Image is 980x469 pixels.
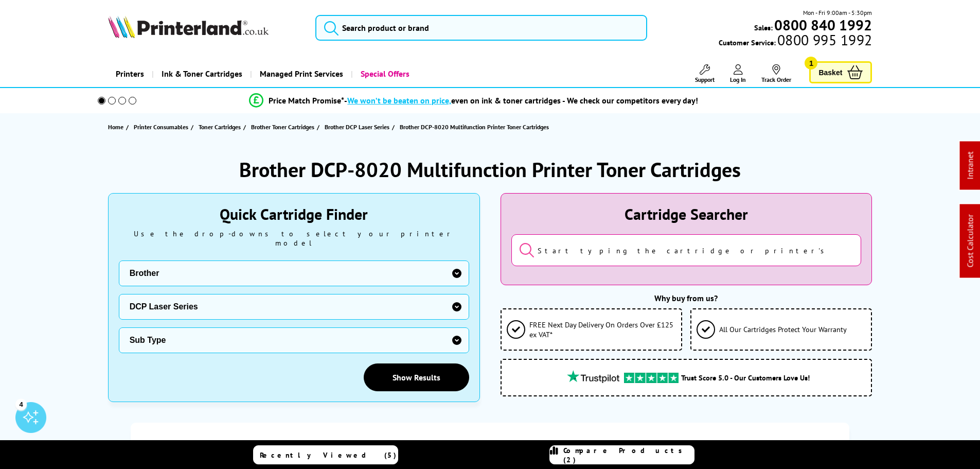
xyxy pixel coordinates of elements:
div: 4 [15,398,27,410]
a: Support [695,64,715,83]
span: Price Match Promise* [269,95,344,106]
span: Log In [730,76,746,83]
span: Compare Products (2) [563,446,694,464]
input: Start typing the cartridge or printer's name... [511,234,862,266]
div: Cartridge Searcher [511,204,862,224]
img: trustpilot rating [624,373,679,383]
span: Brother DCP Laser Series [325,121,389,132]
a: Printerland Logo [108,15,303,40]
span: Mon - Fri 9:00am - 5:30pm [803,8,872,18]
span: Trust Score 5.0 - Our Customers Love Us! [681,373,810,383]
a: Cost Calculator [965,215,975,268]
span: We won’t be beaten on price, [347,95,451,106]
a: Brother Toner Cartridges [251,121,317,132]
span: Ink & Toner Cartridges [162,61,242,87]
a: Special Offers [351,61,417,87]
a: Brother DCP Laser Series [325,121,392,132]
span: Printer Consumables [134,121,188,132]
a: Track Order [761,64,791,83]
a: Printers [108,61,152,87]
li: modal_Promise [84,92,864,110]
a: Ink & Toner Cartridges [152,61,250,87]
div: Why buy from us? [501,293,872,303]
div: Use the drop-downs to select your printer model [119,229,469,248]
span: FREE Next Day Delivery On Orders Over £125 ex VAT* [529,320,676,339]
a: Basket 1 [809,61,872,83]
a: Compare Products (2) [549,445,694,464]
b: 0800 840 1992 [774,15,872,34]
span: 0800 995 1992 [776,35,872,45]
span: All Our Cartridges Protect Your Warranty [719,324,847,334]
span: Recently Viewed (5) [260,450,397,460]
h1: Brother DCP-8020 Multifunction Printer Toner Cartridges [239,156,741,183]
span: Brother Toner Cartridges [251,121,314,132]
div: - even on ink & toner cartridges - We check our competitors every day! [344,95,698,106]
a: Managed Print Services [250,61,351,87]
span: Sales: [754,23,773,32]
a: Intranet [965,152,975,180]
span: Customer Service: [719,35,872,47]
span: Toner Cartridges [199,121,241,132]
a: Toner Cartridges [199,121,243,132]
span: Basket [818,65,842,79]
img: Printerland Logo [108,15,269,38]
a: Printer Consumables [134,121,191,132]
a: Log In [730,64,746,83]
input: Search product or brand [315,15,647,41]
span: Support [695,76,715,83]
span: 1 [805,57,817,70]
img: trustpilot rating [562,370,624,383]
div: Quick Cartridge Finder [119,204,469,224]
a: Show Results [364,363,469,391]
a: Home [108,121,126,132]
a: Recently Viewed (5) [253,445,398,464]
span: Brother DCP-8020 Multifunction Printer Toner Cartridges [400,123,549,131]
a: 0800 840 1992 [773,20,872,30]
